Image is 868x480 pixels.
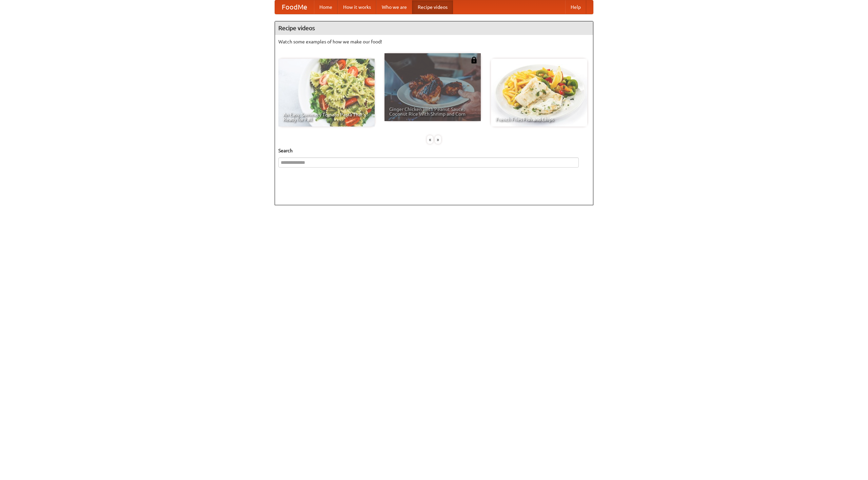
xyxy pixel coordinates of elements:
[427,135,433,144] div: «
[275,21,593,35] h4: Recipe videos
[338,0,376,14] a: How it works
[283,112,370,122] span: An Easy, Summery Tomato Pasta That's Ready for Fall
[412,0,453,14] a: Recipe videos
[376,0,412,14] a: Who we are
[278,38,590,45] p: Watch some examples of how we make our food!
[275,0,314,14] a: FoodMe
[471,57,477,63] img: 483408.png
[278,147,590,154] h5: Search
[565,0,586,14] a: Help
[496,117,583,122] span: French Fries Fish and Chips
[278,59,375,127] a: An Easy, Summery Tomato Pasta That's Ready for Fall
[491,59,587,127] a: French Fries Fish and Chips
[435,135,441,144] div: »
[314,0,338,14] a: Home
